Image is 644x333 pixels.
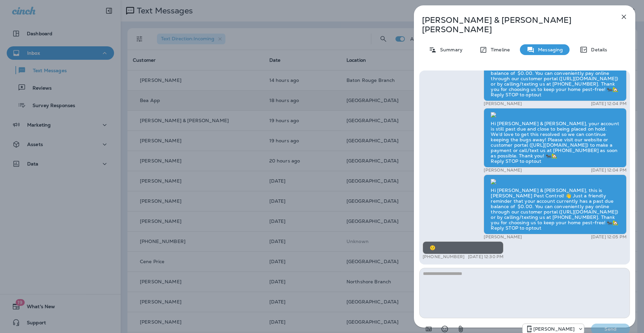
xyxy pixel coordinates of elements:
[523,325,584,333] div: +1 (504) 576-9603
[484,108,627,168] div: Hi [PERSON_NAME] & [PERSON_NAME], your account is still past due and close to being placed on hol...
[484,101,522,106] p: [PERSON_NAME]
[591,234,627,240] p: [DATE] 12:05 PM
[535,47,563,52] p: Messaging
[491,112,496,117] img: twilio-download
[484,175,627,234] div: Hi [PERSON_NAME] & [PERSON_NAME], this is [PERSON_NAME] Pest Control! 👋 Just a friendly reminder ...
[533,326,575,332] p: [PERSON_NAME]
[487,47,510,52] p: Timeline
[423,254,465,259] p: [PHONE_NUMBER]
[468,254,503,259] p: [DATE] 12:30 PM
[491,179,496,184] img: twilio-download
[484,41,627,101] div: Hi [PERSON_NAME] & [PERSON_NAME], this is [PERSON_NAME] Pest Control! 👋 Just a friendly reminder ...
[437,47,463,52] p: Summary
[588,47,607,52] p: Details
[484,234,522,240] p: [PERSON_NAME]
[423,241,503,254] div: 🙂
[591,168,627,173] p: [DATE] 12:04 PM
[422,15,605,34] p: [PERSON_NAME] & [PERSON_NAME] [PERSON_NAME]
[591,101,627,106] p: [DATE] 12:04 PM
[484,168,522,173] p: [PERSON_NAME]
